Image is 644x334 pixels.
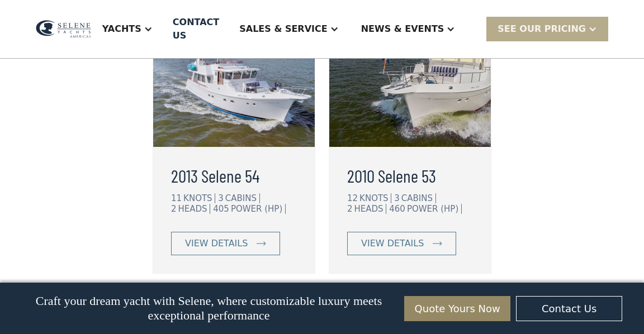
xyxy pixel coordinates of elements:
[171,162,297,189] a: 2013 Selene 54
[361,22,444,36] div: News & EVENTS
[359,193,391,203] div: KNOTS
[36,20,91,38] img: logo
[171,193,182,203] div: 11
[178,204,211,214] div: HEADS
[389,204,405,214] div: 460
[407,204,462,214] div: POWER (HP)
[213,204,229,214] div: 405
[171,204,177,214] div: 2
[22,294,396,323] p: Craft your dream yacht with Selene, where customizable luxury meets exceptional performance
[257,241,266,246] img: icon
[228,7,349,51] div: Sales & Service
[347,193,358,203] div: 12
[171,232,280,255] a: view details
[347,232,456,255] a: view details
[433,241,442,246] img: icon
[394,193,400,203] div: 3
[498,22,586,36] div: SEE Our Pricing
[516,296,622,321] a: Contact Us
[185,237,248,250] div: view details
[102,22,141,36] div: Yachts
[401,193,436,203] div: CABINS
[486,17,608,41] div: SEE Our Pricing
[218,193,224,203] div: 3
[231,204,286,214] div: POWER (HP)
[239,22,327,36] div: Sales & Service
[91,7,164,51] div: Yachts
[361,237,424,250] div: view details
[347,162,473,189] a: 2010 Selene 53
[347,204,353,214] div: 2
[354,204,387,214] div: HEADS
[404,296,510,321] a: Quote Yours Now
[173,16,219,42] div: Contact US
[350,7,467,51] div: News & EVENTS
[225,193,260,203] div: CABINS
[183,193,215,203] div: KNOTS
